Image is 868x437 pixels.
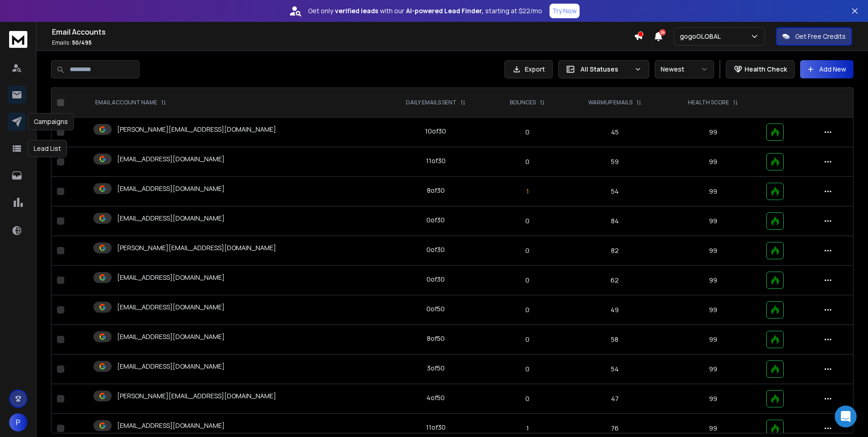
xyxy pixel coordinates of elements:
p: 0 [496,157,559,166]
td: 47 [565,384,665,414]
strong: verified leads [335,6,378,15]
td: 62 [565,266,665,295]
p: Get only with our starting at $22/mo [308,6,542,15]
p: [EMAIL_ADDRESS][DOMAIN_NAME] [117,273,225,282]
td: 99 [665,177,761,206]
td: 99 [665,325,761,355]
p: Get Free Credits [795,32,846,41]
p: [PERSON_NAME][EMAIL_ADDRESS][DOMAIN_NAME] [117,125,276,134]
p: WARMUP EMAILS [588,99,632,106]
div: EMAIL ACCOUNT NAME [95,99,166,106]
button: Try Now [550,4,580,18]
div: 0 of 50 [426,304,445,314]
td: 84 [565,206,665,236]
td: 49 [565,295,665,325]
p: [EMAIL_ADDRESS][DOMAIN_NAME] [117,214,225,223]
td: 54 [565,355,665,384]
div: 3 of 50 [427,364,445,373]
p: [EMAIL_ADDRESS][DOMAIN_NAME] [117,421,225,430]
div: 11 of 30 [426,156,446,165]
p: 0 [496,365,559,374]
div: 11 of 30 [426,423,446,432]
div: Campaigns [28,113,74,130]
p: All Statuses [580,65,631,74]
p: [EMAIL_ADDRESS][DOMAIN_NAME] [117,362,225,371]
p: 0 [496,394,559,403]
strong: AI-powered Lead Finder, [406,6,483,15]
p: [PERSON_NAME][EMAIL_ADDRESS][DOMAIN_NAME] [117,243,276,252]
p: 0 [496,335,559,344]
p: HEALTH SCORE [688,99,729,106]
td: 99 [665,118,761,147]
td: 45 [565,118,665,147]
div: 0 of 30 [426,216,445,225]
button: Add New [800,60,853,78]
td: 99 [665,355,761,384]
td: 54 [565,177,665,206]
p: DAILY EMAILS SENT [406,99,457,106]
p: 0 [496,276,559,285]
span: 24 [659,29,666,36]
p: [PERSON_NAME][EMAIL_ADDRESS][DOMAIN_NAME] [117,391,276,401]
p: gogoGLOBAL [680,32,724,41]
div: Open Intercom Messenger [835,406,857,427]
div: 4 of 50 [426,393,445,402]
p: 1 [496,187,559,196]
p: Try Now [552,6,577,15]
p: [EMAIL_ADDRESS][DOMAIN_NAME] [117,184,225,193]
div: 0 of 30 [426,245,445,254]
div: 0 of 30 [426,275,445,284]
p: 0 [496,216,559,226]
td: 58 [565,325,665,355]
span: 50 / 495 [72,39,92,46]
button: P [9,413,27,432]
button: Export [504,60,553,78]
p: Health Check [745,65,787,74]
td: 59 [565,147,665,177]
p: [EMAIL_ADDRESS][DOMAIN_NAME] [117,303,225,312]
td: 99 [665,206,761,236]
div: Lead List [28,140,67,157]
div: 8 of 30 [427,186,445,195]
td: 99 [665,384,761,414]
div: 10 of 30 [425,127,446,136]
p: 0 [496,305,559,314]
button: Newest [655,60,714,78]
p: [EMAIL_ADDRESS][DOMAIN_NAME] [117,154,225,164]
td: 99 [665,295,761,325]
td: 99 [665,147,761,177]
p: 0 [496,128,559,137]
td: 82 [565,236,665,266]
h1: Email Accounts [52,26,634,37]
td: 99 [665,266,761,295]
div: 8 of 50 [427,334,445,343]
td: 99 [665,236,761,266]
p: Emails : [52,39,634,46]
p: [EMAIL_ADDRESS][DOMAIN_NAME] [117,332,225,341]
p: 1 [496,424,559,433]
p: BOUNCES [510,99,536,106]
p: 0 [496,246,559,255]
img: logo [9,31,27,48]
button: Health Check [726,60,795,78]
button: Get Free Credits [776,27,852,46]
